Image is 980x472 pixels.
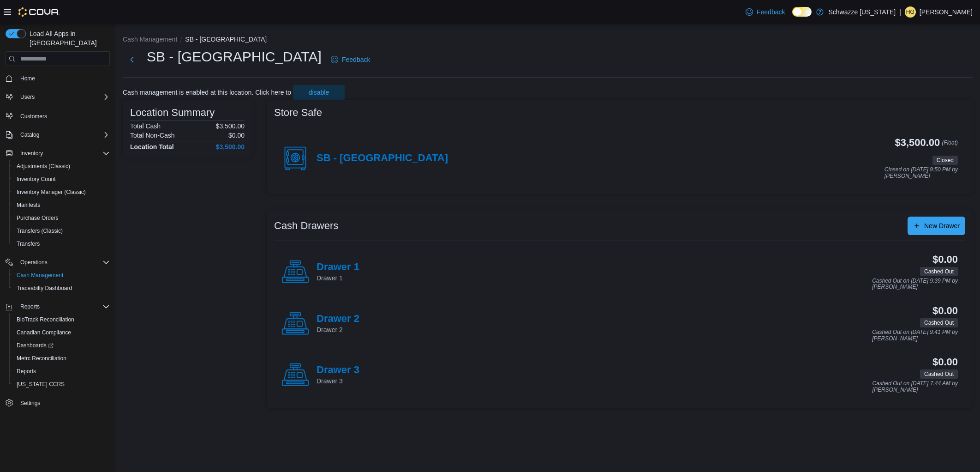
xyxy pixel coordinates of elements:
a: Customers [17,111,51,122]
span: Settings [20,399,40,407]
a: Purchase Orders [13,212,62,224]
input: Dark Mode [792,7,812,17]
span: Purchase Orders [17,214,59,222]
span: Inventory Manager (Classic) [13,187,110,198]
button: Catalog [17,129,43,140]
p: Drawer 2 [317,325,359,334]
span: Cashed Out [920,369,958,379]
a: [US_STATE] CCRS [13,379,68,390]
p: Cash management is enabled at this location. Click here to [123,89,291,96]
button: disable [293,85,345,100]
h3: Cash Drawers [274,220,338,231]
a: Dashboards [9,339,114,352]
span: Adjustments (Classic) [17,163,70,170]
a: Metrc Reconciliation [13,353,70,364]
button: Canadian Compliance [9,326,114,339]
span: BioTrack Reconciliation [17,316,74,323]
button: Reports [9,365,114,378]
span: Operations [20,259,48,266]
h3: Store Safe [274,107,322,118]
nav: Complex example [6,68,110,434]
span: Metrc Reconciliation [13,353,110,364]
span: Traceabilty Dashboard [17,284,72,292]
span: Transfers (Classic) [17,227,63,235]
button: Reports [17,301,43,312]
p: (Float) [942,137,958,154]
span: Catalog [17,129,110,140]
h4: SB - [GEOGRAPHIC_DATA] [317,152,448,164]
span: Home [17,73,110,84]
span: Dashboards [17,342,54,349]
span: Operations [17,257,110,268]
img: Cova [18,7,60,17]
button: Next [123,50,141,69]
a: Feedback [327,50,374,69]
span: Transfers [13,238,110,249]
a: Feedback [742,3,789,21]
a: Settings [17,398,44,409]
button: New Drawer [908,217,965,235]
p: [PERSON_NAME] [920,6,973,18]
h4: Location Total [130,143,174,151]
span: Transfers (Classic) [13,225,110,236]
p: Drawer 1 [317,273,359,283]
button: Metrc Reconciliation [9,352,114,365]
button: Operations [17,257,51,268]
span: disable [309,88,329,97]
button: Home [2,72,114,85]
button: Cash Management [123,36,177,43]
button: Operations [2,256,114,269]
button: BioTrack Reconciliation [9,313,114,326]
a: Manifests [13,200,44,211]
span: Inventory Count [13,174,110,185]
h3: $0.00 [932,357,958,368]
button: Manifests [9,199,114,212]
span: Adjustments (Classic) [13,161,110,172]
button: Reports [2,300,114,313]
p: $3,500.00 [216,122,245,130]
h4: Drawer 2 [317,313,359,325]
a: Adjustments (Classic) [13,161,74,172]
h6: Total Non-Cash [130,132,175,139]
h4: Drawer 3 [317,364,359,376]
span: Feedback [757,7,785,17]
a: Inventory Manager (Classic) [13,187,90,198]
span: Cashed Out [924,319,954,327]
span: New Drawer [924,221,960,230]
p: Closed on [DATE] 9:50 PM by [PERSON_NAME] [884,167,958,179]
span: Customers [17,110,110,121]
span: Users [20,93,35,101]
span: Traceabilty Dashboard [13,283,110,294]
button: Inventory [17,148,47,159]
a: Reports [13,366,40,377]
a: BioTrack Reconciliation [13,314,78,325]
button: Transfers [9,237,114,250]
span: [US_STATE] CCRS [17,381,65,388]
button: Customers [2,109,114,122]
button: Users [17,91,38,103]
a: Canadian Compliance [13,327,75,338]
span: Closed [932,156,958,165]
span: Inventory [20,150,43,157]
p: | [899,6,901,18]
button: Traceabilty Dashboard [9,282,114,295]
span: Manifests [17,201,40,209]
button: Catalog [2,128,114,141]
a: Traceabilty Dashboard [13,283,76,294]
h6: Total Cash [130,122,161,130]
span: Cashed Out [924,370,954,378]
h4: $3,500.00 [216,143,245,151]
nav: An example of EuiBreadcrumbs [123,35,973,46]
a: Inventory Count [13,174,60,185]
button: [US_STATE] CCRS [9,378,114,391]
h4: Drawer 1 [317,261,359,273]
button: Inventory Manager (Classic) [9,186,114,199]
a: Transfers (Classic) [13,225,66,236]
h3: $3,500.00 [895,137,940,148]
span: Canadian Compliance [13,327,110,338]
button: SB - [GEOGRAPHIC_DATA] [185,36,267,43]
span: Home [20,75,35,82]
span: Canadian Compliance [17,329,71,336]
button: Adjustments (Classic) [9,160,114,173]
span: Metrc Reconciliation [17,355,66,362]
